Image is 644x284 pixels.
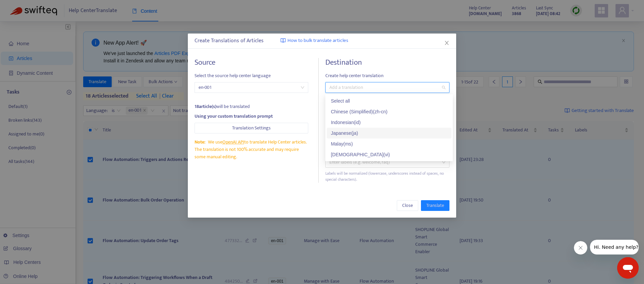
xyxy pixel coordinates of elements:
[325,58,449,67] h4: Destination
[232,124,271,132] span: Translation Settings
[444,40,449,46] span: close
[331,108,447,115] div: Chinese (Simplified) ( zh-cn )
[195,37,449,45] div: Create Translations of Articles
[195,72,308,79] span: Select the source help center language
[331,129,447,137] div: Japanese ( ja )
[280,38,286,43] img: image-link
[617,257,639,279] iframe: メッセージングウィンドウを開くボタン
[443,39,450,47] button: Close
[195,103,216,110] strong: 18 article(s)
[195,113,308,120] div: Using your custom translation prompt
[195,138,205,146] span: Note:
[195,58,308,67] h4: Source
[574,241,587,254] iframe: メッセージを閉じる
[195,103,308,110] div: will be translated
[195,123,308,133] button: Translation Settings
[331,140,447,148] div: Malay ( ms )
[590,240,639,254] iframe: 会社からのメッセージ
[325,72,449,79] span: Create help center translation
[195,138,308,161] div: We use to translate Help Center articles. The translation is not 100% accurate and may require so...
[331,97,447,105] div: Select all
[402,202,413,209] span: Close
[331,119,447,126] div: Indonesian ( id )
[280,37,348,45] a: How to bulk translate articles
[421,200,449,211] button: Translate
[325,170,449,183] div: Labels will be normalized (lowercase, underscores instead of spaces, no special characters).
[222,138,244,146] a: OpenAI API
[397,200,418,211] button: Close
[331,151,447,158] div: [DEMOGRAPHIC_DATA] ( vi )
[199,82,304,93] span: en-001
[287,37,348,45] span: How to bulk translate articles
[327,96,451,106] div: Select all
